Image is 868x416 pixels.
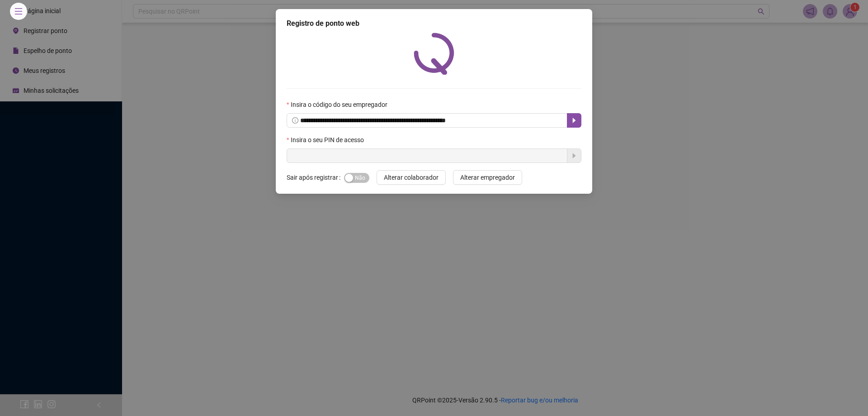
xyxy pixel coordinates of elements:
button: Alterar empregador [453,170,522,185]
span: info-circle [292,117,298,124]
div: Registro de ponto web [287,18,581,29]
span: caret-right [571,117,578,124]
button: Alterar colaborador [377,170,446,185]
label: Insira o seu PIN de acesso [287,135,370,145]
span: menu [14,7,23,15]
label: Sair após registrar [287,170,344,185]
img: QRPoint [414,33,454,75]
label: Insira o código do seu empregador [287,100,393,110]
span: Alterar colaborador [384,172,439,182]
span: Alterar empregador [460,172,515,182]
